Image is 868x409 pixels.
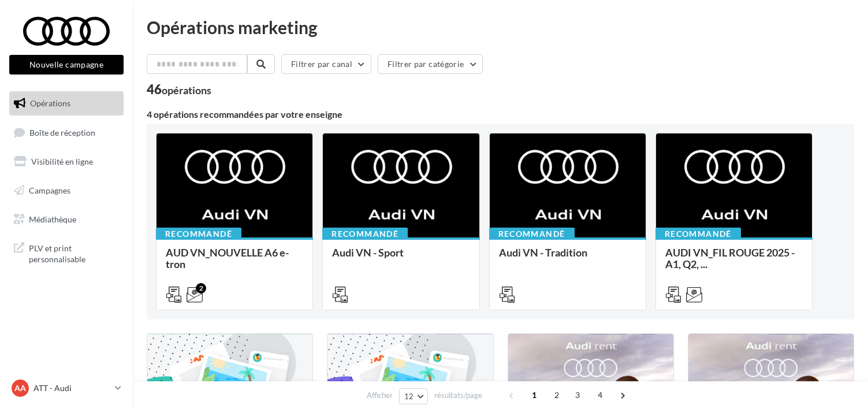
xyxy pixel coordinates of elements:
span: PLV et print personnalisable [29,240,119,265]
span: 2 [547,386,566,404]
p: ATT - Audi [33,382,110,394]
span: Médiathèque [29,214,76,224]
span: Visibilité en ligne [31,157,93,166]
button: Filtrer par catégorie [378,54,483,74]
span: Audi VN - Tradition [499,246,587,259]
div: Recommandé [322,228,408,240]
div: 4 opérations recommandées par votre enseigne [147,110,854,119]
span: Afficher [367,390,393,401]
button: Filtrer par canal [281,54,371,74]
span: AUDI VN_FIL ROUGE 2025 - A1, Q2, ... [665,246,795,270]
div: Recommandé [156,228,241,240]
span: Audi VN - Sport [332,246,404,259]
span: Boîte de réception [29,127,95,137]
span: AUD VN_NOUVELLE A6 e-tron [166,246,289,270]
a: Visibilité en ligne [7,150,126,174]
button: 12 [399,388,429,404]
a: Boîte de réception [7,120,126,145]
span: Campagnes [29,185,70,195]
a: PLV et print personnalisable [7,236,126,270]
a: Opérations [7,91,126,116]
div: 2 [196,283,206,293]
button: Nouvelle campagne [9,55,124,75]
div: 46 [147,83,211,96]
span: Opérations [30,98,70,108]
span: AA [14,382,26,394]
span: 4 [591,386,609,404]
span: 12 [404,392,414,401]
span: 3 [568,386,587,404]
a: AA ATT - Audi [9,377,124,399]
a: Médiathèque [7,207,126,232]
div: Recommandé [655,228,741,240]
div: Recommandé [489,228,575,240]
div: Opérations marketing [147,18,854,36]
a: Campagnes [7,179,126,203]
div: opérations [162,85,211,95]
span: 1 [525,386,543,404]
span: résultats/page [434,390,482,401]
